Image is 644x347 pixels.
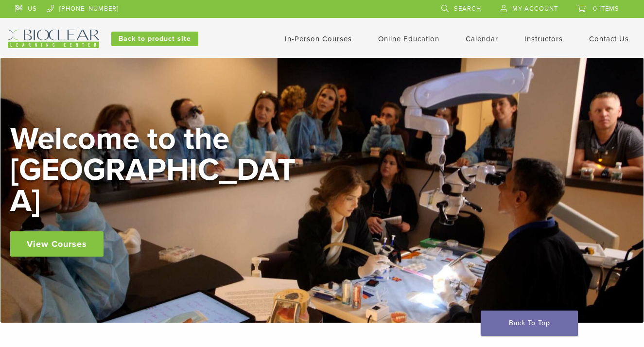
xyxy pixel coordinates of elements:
[111,32,198,46] a: Back to product site
[512,5,558,13] span: My Account
[524,35,563,43] a: Instructors
[589,35,629,43] a: Contact Us
[454,5,481,13] span: Search
[481,311,578,336] a: Back To Top
[593,5,619,13] span: 0 items
[10,231,104,257] a: View Courses
[466,35,498,43] a: Calendar
[378,35,439,43] a: Online Education
[10,123,302,217] h2: Welcome to the [GEOGRAPHIC_DATA]
[285,35,352,43] a: In-Person Courses
[8,30,99,48] img: Bioclear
